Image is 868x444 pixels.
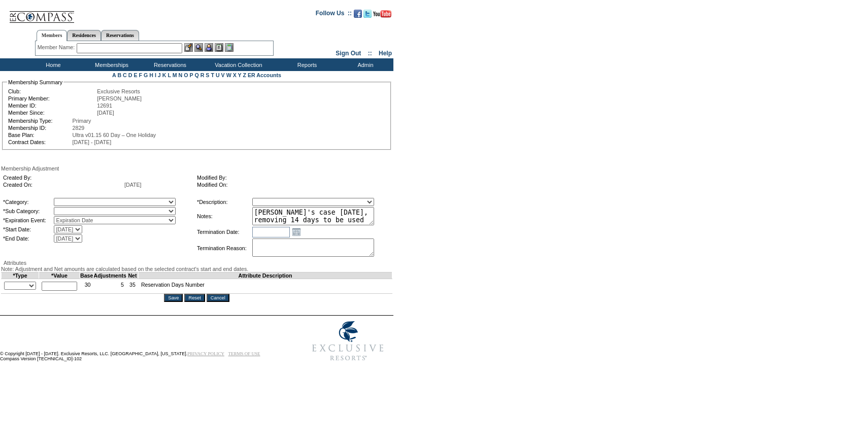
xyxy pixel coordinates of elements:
[205,43,213,52] img: Impersonate
[197,182,387,188] td: Modified On:
[123,72,127,78] a: C
[73,132,156,138] span: Ultra v01.15 60 Day – One Holiday
[93,279,127,294] td: 5
[127,272,139,279] td: Net
[164,294,183,302] input: Save
[8,132,72,138] td: Base Plan:
[1,266,392,272] div: Note: Adjustment and Net amounts are calculated based on the selected contract's start and end da...
[67,30,101,41] a: Residences
[138,272,392,279] td: Attribute Description
[3,225,53,233] td: *Start Date:
[8,88,96,94] td: Club:
[197,226,251,237] td: Termination Date:
[37,30,68,41] a: Members
[379,50,392,57] a: Help
[303,316,393,366] img: Exclusive Resorts
[168,72,171,78] a: L
[363,13,372,19] a: Follow us on Twitter
[354,13,362,19] a: Become our fan on Facebook
[211,72,214,78] a: T
[373,13,391,19] a: Subscribe to our YouTube Channel
[117,72,121,78] a: B
[335,58,393,71] td: Admin
[228,351,260,356] a: TERMS OF USE
[3,175,123,181] td: Created By:
[1,165,392,172] div: Membership Adjustment
[373,10,391,18] img: Subscribe to our YouTube Channel
[127,279,139,294] td: 35
[162,72,166,78] a: K
[97,103,112,109] span: 12691
[184,72,188,78] a: O
[291,226,302,237] a: Open the calendar popup.
[184,294,205,302] input: Reset
[93,272,127,279] td: Adjustments
[226,72,231,78] a: W
[138,279,392,294] td: Reservation Days Number
[225,43,233,52] img: b_calculator.gif
[97,95,142,101] span: [PERSON_NAME]
[197,238,251,258] td: Termination Reason:
[3,198,53,206] td: *Category:
[2,272,39,279] td: *Type
[8,95,96,101] td: Primary Member:
[248,72,281,78] a: ER Accounts
[316,9,352,21] td: Follow Us ::
[197,198,251,206] td: *Description:
[80,272,93,279] td: Base
[81,58,140,71] td: Memberships
[155,72,156,78] a: I
[73,139,112,145] span: [DATE] - [DATE]
[101,30,139,41] a: Reservations
[179,72,183,78] a: N
[8,125,72,131] td: Membership ID:
[97,110,114,116] span: [DATE]
[363,10,372,18] img: Follow us on Twitter
[144,72,148,78] a: G
[133,72,137,78] a: E
[238,72,242,78] a: Y
[215,43,223,52] img: Reservations
[8,110,96,116] td: Member Since:
[187,351,224,356] a: PRIVACY POLICY
[124,182,142,188] span: [DATE]
[38,43,77,52] div: Member Name:
[9,3,75,23] img: Compass Home
[7,79,63,85] legend: Membership Summary
[197,175,387,181] td: Modified By:
[277,58,335,71] td: Reports
[23,58,81,71] td: Home
[243,72,246,78] a: Z
[354,10,362,18] img: Become our fan on Facebook
[1,260,392,266] div: Attributes
[3,234,53,243] td: *End Date:
[73,118,91,124] span: Primary
[158,72,161,78] a: J
[80,279,93,294] td: 30
[194,43,203,52] img: View
[97,88,140,94] span: Exclusive Resorts
[190,72,193,78] a: P
[8,118,72,124] td: Membership Type:
[198,58,277,71] td: Vacation Collection
[173,72,177,78] a: M
[39,272,80,279] td: *Value
[221,72,225,78] a: V
[140,58,198,71] td: Reservations
[368,50,372,57] span: ::
[336,50,361,57] a: Sign Out
[3,216,53,224] td: *Expiration Event:
[207,294,229,302] input: Cancel
[216,72,220,78] a: U
[8,139,72,145] td: Contract Dates:
[128,72,132,78] a: D
[201,72,205,78] a: R
[149,72,153,78] a: H
[206,72,209,78] a: S
[112,72,116,78] a: A
[194,72,198,78] a: Q
[8,103,96,109] td: Member ID:
[73,125,85,131] span: 2829
[197,207,251,225] td: Notes:
[233,72,237,78] a: X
